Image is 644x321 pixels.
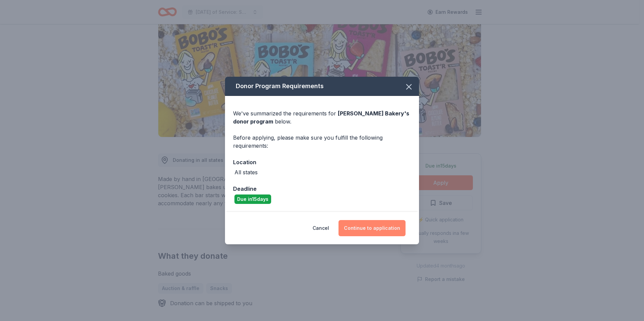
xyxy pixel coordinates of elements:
[234,194,271,204] div: Due in 15 days
[233,109,411,126] div: We've summarized the requirements for below.
[233,158,411,167] div: Location
[234,168,258,176] div: All states
[233,134,411,150] div: Before applying, please make sure you fulfill the following requirements:
[313,220,329,236] button: Cancel
[225,77,419,96] div: Donor Program Requirements
[233,184,411,193] div: Deadline
[339,220,406,236] button: Continue to application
